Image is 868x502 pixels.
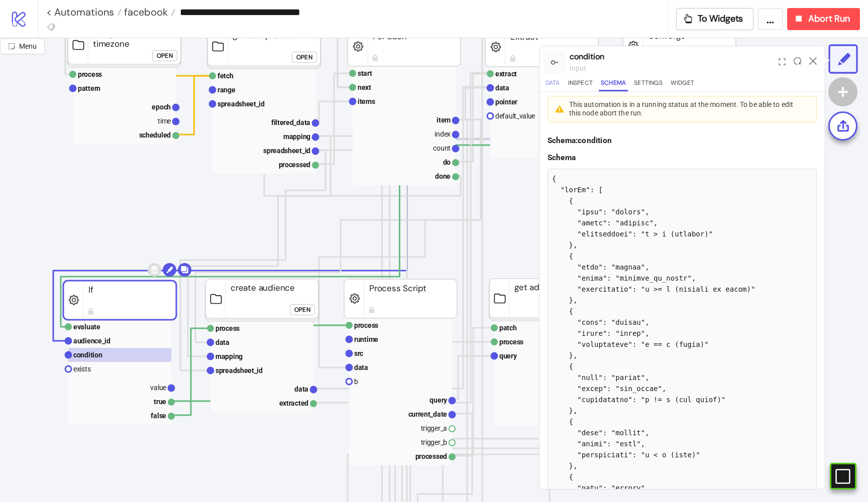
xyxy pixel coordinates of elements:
[122,6,168,19] span: facebook
[294,385,308,393] text: data
[566,78,595,91] button: Inspect
[78,70,102,78] text: process
[599,78,628,91] button: Schema
[215,338,230,346] text: data
[157,50,173,62] div: Open
[271,118,310,127] text: filtered_data
[215,366,263,374] text: spreadsheet_id
[495,98,517,106] text: pointer
[73,337,111,345] text: audience_id
[354,378,358,386] text: b
[294,304,310,316] div: Open
[429,396,448,404] text: query
[46,7,122,17] a: < Automations
[152,103,171,111] text: epoch
[19,42,37,50] span: Menu
[358,69,372,77] text: start
[218,100,265,108] text: spreadsheet_id
[570,50,775,63] div: condition
[73,351,102,359] text: condition
[632,78,665,91] button: Settings
[698,13,743,25] span: To Widgets
[808,13,850,25] span: Abort Run
[78,84,100,92] text: pattern
[548,152,817,164] div: Schema
[358,83,371,91] text: next
[544,78,562,91] button: Data
[499,352,517,360] text: query
[215,324,240,332] text: process
[437,116,451,124] text: item
[218,86,236,94] text: range
[548,135,817,147] div: Schema: condition
[73,365,91,373] text: exists
[296,52,312,63] div: Open
[158,117,171,125] text: time
[408,410,448,418] text: current_date
[495,84,509,92] text: data
[354,363,368,371] text: data
[358,97,375,105] text: items
[433,144,451,152] text: count
[779,58,786,65] span: expand
[676,8,754,30] button: To Widgets
[215,352,243,360] text: mapping
[290,304,315,315] button: Open
[8,43,15,50] span: radius-bottomright
[218,72,234,80] text: fetch
[570,63,775,74] div: input
[757,8,783,30] button: ...
[787,8,860,30] button: Abort Run
[354,335,378,343] text: runtime
[73,323,100,331] text: evaluate
[499,338,523,346] text: process
[283,133,310,141] text: mapping
[152,50,177,61] button: Open
[292,52,317,63] button: Open
[354,321,378,329] text: process
[150,384,166,392] text: value
[435,130,451,138] text: index
[495,112,535,120] text: default_value
[263,147,310,155] text: spreadsheet_id
[495,70,517,78] text: extract
[354,349,363,357] text: src
[122,7,175,17] a: facebook
[669,78,696,91] button: Widget
[569,100,800,118] div: This automation is in a running status at the moment. To be able to edit this node abort the run.
[499,324,517,332] text: patch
